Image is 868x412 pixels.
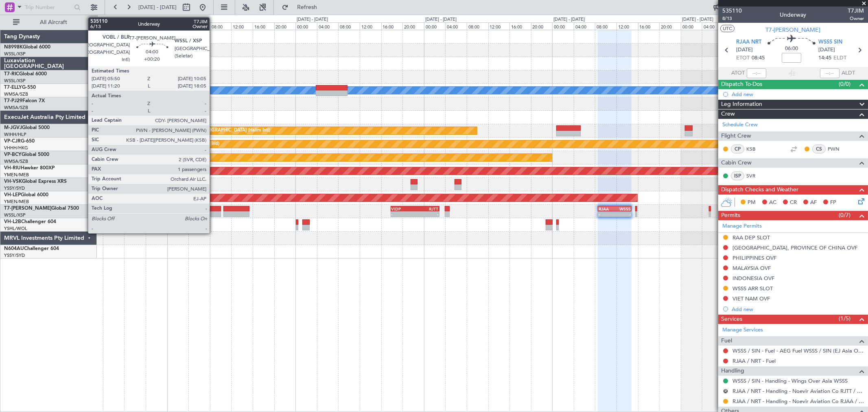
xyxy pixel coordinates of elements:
[721,336,732,346] span: Fuel
[732,306,864,313] div: Add new
[833,54,846,62] span: ELDT
[274,22,296,30] div: 20:00
[4,246,59,251] a: N604AUChallenger 604
[599,212,614,217] div: -
[4,206,79,211] a: T7-[PERSON_NAME]Global 7500
[748,199,756,207] span: PM
[830,199,836,207] span: FP
[842,69,855,77] span: ALDT
[4,85,36,90] a: T7-ELLYG-550
[4,219,21,224] span: VH-L2B
[732,265,771,272] div: MALAYSIA OVF
[425,16,457,23] div: [DATE] - [DATE]
[4,212,26,218] a: WSSL/XSP
[731,69,745,77] span: ATOT
[720,25,735,32] button: UTC
[4,131,26,138] a: WIHH/HLP
[4,85,22,90] span: T7-ELLY
[4,105,28,111] a: WMSA/SZB
[723,389,728,394] button: R
[682,16,713,23] div: [DATE] - [DATE]
[488,22,510,30] div: 12:00
[415,206,439,211] div: RJTT
[391,206,415,211] div: VIDP
[4,179,22,184] span: VH-VSK
[188,22,210,30] div: 04:00
[4,99,22,103] span: T7-PJ29
[769,199,776,207] span: AC
[210,22,232,30] div: 08:00
[338,22,360,30] div: 08:00
[746,172,765,180] a: SVR
[4,125,50,130] a: M-JGVJGlobal 5000
[4,246,24,251] span: N604AU
[848,15,864,22] span: Owner
[167,22,189,30] div: 00:00
[659,22,681,30] div: 20:00
[722,326,763,334] a: Manage Services
[752,54,765,62] span: 08:45
[721,158,752,168] span: Cabin Crew
[381,22,403,30] div: 16:00
[4,139,35,144] a: VP-CJRG-650
[736,54,750,62] span: ETOT
[818,38,842,46] span: WSSS SIN
[828,145,846,153] a: PWN
[295,22,317,30] div: 00:00
[146,22,167,30] div: 20:00
[848,7,864,15] span: T7JIM
[732,285,773,292] div: WSSS ARR SLOT
[4,193,48,197] a: VH-LEPGlobal 6000
[21,20,86,25] span: All Aircraft
[732,244,857,251] div: [GEOGRAPHIC_DATA], PROVINCE OF CHINA OVF
[4,91,28,97] a: WMSA/SZB
[721,211,740,220] span: Permits
[4,199,29,205] a: YMEN/MEB
[169,125,271,137] div: Planned Maint [GEOGRAPHIC_DATA] (Halim Intl)
[467,22,488,30] div: 08:00
[614,212,630,217] div: -
[4,99,45,103] a: T7-PJ29Falcon 7X
[253,22,274,30] div: 16:00
[4,72,19,77] span: T7-RIC
[297,16,328,23] div: [DATE] - [DATE]
[360,22,381,30] div: 12:00
[402,22,424,30] div: 20:00
[732,275,774,282] div: INDONESIA OVF
[790,199,797,207] span: CR
[4,45,50,50] a: N8998KGlobal 6000
[731,171,744,180] div: ISP
[638,22,660,30] div: 16:00
[732,91,864,98] div: Add new
[599,206,614,211] div: RJAA
[4,193,21,197] span: VH-LEP
[4,158,28,164] a: WMSA/SZB
[732,295,770,302] div: VIET NAM OVF
[4,152,49,157] a: VP-BCYGlobal 5000
[681,22,702,30] div: 00:00
[4,185,25,191] a: YSSY/SYD
[722,7,742,15] span: 535110
[391,212,415,217] div: -
[732,388,864,394] a: RJAA / NRT - Handling - Noevir Aviation Co RJTT / HND
[41,151,177,164] div: Planned Maint [GEOGRAPHIC_DATA] ([GEOGRAPHIC_DATA] Intl)
[732,234,770,241] div: RAA DEP SLOT
[138,4,177,11] span: [DATE] - [DATE]
[552,22,574,30] div: 00:00
[746,145,765,153] a: KSB
[839,211,851,219] span: (0/7)
[721,131,751,141] span: Flight Crew
[4,78,26,84] a: WSSL/XSP
[4,51,26,57] a: WSSL/XSP
[721,315,742,324] span: Services
[721,185,798,195] span: Dispatch Checks and Weather
[810,199,817,207] span: AF
[4,125,22,130] span: M-JGVJ
[736,38,761,46] span: RJAA NRT
[722,222,762,230] a: Manage Permits
[103,22,125,30] div: 12:00
[4,219,56,224] a: VH-L2BChallenger 604
[168,16,200,23] div: [DATE] - [DATE]
[4,166,55,171] a: VH-RIUHawker 800XP
[4,206,51,211] span: T7-[PERSON_NAME]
